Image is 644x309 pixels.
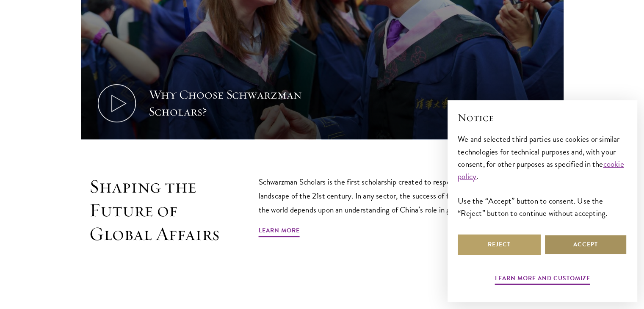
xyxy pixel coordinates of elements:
[458,110,627,125] h2: Notice
[458,133,627,219] div: We and selected third parties use cookies or similar technologies for technical purposes and, wit...
[259,175,525,217] p: Schwarzman Scholars is the first scholarship created to respond to the geopolitical landscape of ...
[458,235,541,255] button: Reject
[149,86,305,120] div: Why Choose Schwarzman Scholars?
[89,175,221,246] h2: Shaping the Future of Global Affairs
[259,225,300,238] a: Learn More
[495,273,590,286] button: Learn more and customize
[544,235,627,255] button: Accept
[458,158,624,182] a: cookie policy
